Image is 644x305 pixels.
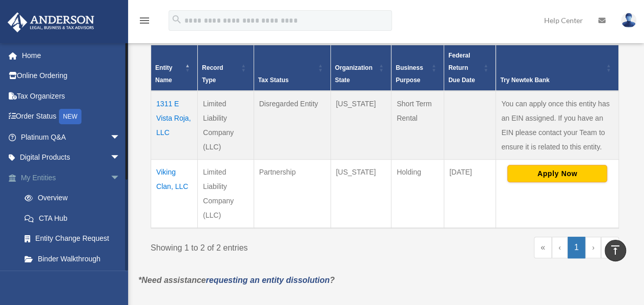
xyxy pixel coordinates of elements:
a: Online Ordering [7,66,136,86]
a: Entity Change Request [14,228,136,249]
div: Showing 1 to 2 of 2 entries [151,237,377,255]
th: Try Newtek Bank : Activate to sort [496,45,619,91]
a: Previous [552,237,568,258]
span: arrow_drop_down [110,127,131,148]
span: Organization State [335,64,372,84]
span: arrow_drop_down [110,147,131,168]
th: Record Type: Activate to sort [198,45,254,91]
span: arrow_drop_down [110,167,131,188]
td: You can apply once this entity has an EIN assigned. If you have an EIN please contact your Team t... [496,91,619,160]
i: menu [138,14,151,27]
a: Digital Productsarrow_drop_down [7,147,136,168]
a: Next [585,237,601,258]
a: Tax Organizers [7,86,136,106]
i: vertical_align_top [609,244,621,256]
div: NEW [59,109,81,124]
td: Short Term Rental [391,91,444,160]
td: Limited Liability Company (LLC) [198,160,254,228]
td: Partnership [254,160,330,228]
td: [US_STATE] [330,91,391,160]
img: Anderson Advisors Platinum Portal [5,12,97,32]
td: Disregarded Entity [254,91,330,160]
th: Entity Name: Activate to invert sorting [151,45,198,91]
td: Holding [391,160,444,228]
a: First [534,237,552,258]
span: Record Type [202,64,223,84]
a: Binder Walkthrough [14,249,136,269]
a: 1 [568,237,586,258]
a: My Blueprint [14,269,136,290]
td: [DATE] [444,160,496,228]
button: Apply Now [507,165,607,182]
a: Order StatusNEW [7,106,136,127]
a: Platinum Q&Aarrow_drop_down [7,127,136,147]
a: My Entitiesarrow_drop_down [7,167,136,188]
span: Entity Name [155,64,172,84]
span: Federal Return Due Date [448,52,475,84]
a: vertical_align_top [605,240,626,261]
em: *Need assistance ? [138,276,335,284]
th: Tax Status: Activate to sort [254,45,330,91]
span: Business Purpose [396,64,423,84]
th: Business Purpose: Activate to sort [391,45,444,91]
a: Last [601,237,619,258]
i: search [171,14,182,25]
th: Federal Return Due Date: Activate to sort [444,45,496,91]
span: Tax Status [258,77,289,84]
div: Try Newtek Bank [500,74,603,86]
td: Limited Liability Company (LLC) [198,91,254,160]
td: Viking Clan, LLC [151,160,198,228]
a: requesting an entity dissolution [206,276,330,284]
a: CTA Hub [14,208,136,228]
td: [US_STATE] [330,160,391,228]
a: Overview [14,188,131,208]
a: Home [7,45,136,66]
a: menu [138,18,151,27]
img: User Pic [621,13,636,28]
td: 1311 E Vista Roja, LLC [151,91,198,160]
th: Organization State: Activate to sort [330,45,391,91]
